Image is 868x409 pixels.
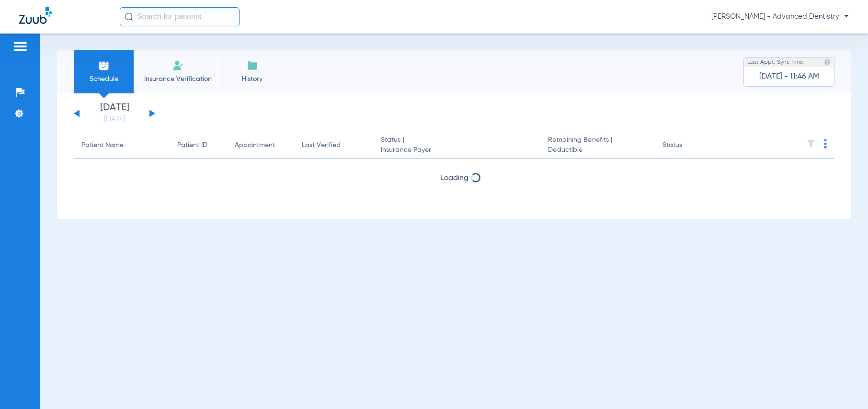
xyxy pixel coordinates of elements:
[440,174,468,182] span: Loading
[548,145,647,155] span: Deductible
[824,139,827,148] img: group-dot-blue.svg
[98,60,110,71] img: Schedule
[247,60,258,71] img: History
[302,140,365,150] div: Last Verified
[86,103,143,124] li: [DATE]
[19,7,52,24] img: Zuub Logo
[759,72,819,81] span: [DATE] - 11:46 AM
[81,74,126,84] span: Schedule
[177,140,207,150] div: Patient ID
[655,132,720,159] th: Status
[302,140,341,150] div: Last Verified
[235,140,275,150] div: Appointment
[381,145,533,155] span: Insurance Payer
[177,140,219,150] div: Patient ID
[747,57,805,67] span: Last Appt. Sync Time:
[141,74,215,84] span: Insurance Verification
[120,7,240,26] input: Search for patients
[373,132,540,159] th: Status |
[81,140,124,150] div: Patient Name
[81,140,162,150] div: Patient Name
[172,60,184,71] img: Manual Insurance Verification
[229,74,275,84] span: History
[12,41,28,52] img: hamburger-icon
[235,140,286,150] div: Appointment
[540,132,654,159] th: Remaining Benefits |
[806,139,816,148] img: filter.svg
[125,12,133,21] img: Search Icon
[824,59,831,66] img: last sync help info
[86,114,143,124] a: [DATE]
[711,12,849,22] span: [PERSON_NAME] - Advanced Dentistry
